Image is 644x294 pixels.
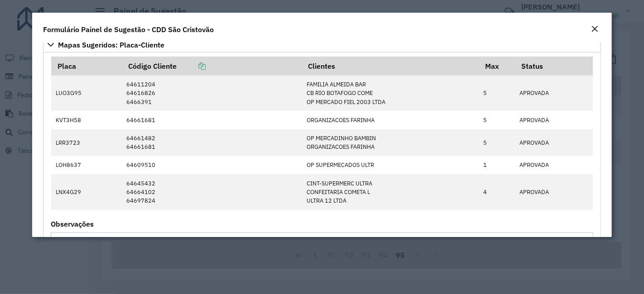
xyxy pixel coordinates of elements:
th: Código Cliente [122,57,302,76]
em: Fechar [591,25,598,33]
td: APROVADA [515,156,593,174]
td: 64611204 64616826 6466391 [122,76,302,111]
td: LOH8637 [51,156,122,174]
td: APROVADA [515,174,593,210]
td: APROVADA [515,129,593,156]
a: Mapas Sugeridos: Placa-Cliente [43,37,601,52]
td: 5 [479,111,515,129]
td: OP MERCADINHO BAMBIN ORGANIZACOES FARINHA [302,129,479,156]
h4: Formulário Painel de Sugestão - CDD São Cristovão [43,24,214,35]
label: Observações [51,218,94,229]
th: Clientes [302,57,479,76]
td: 5 [479,129,515,156]
td: LUO3G95 [51,76,122,111]
button: Close [588,24,601,35]
a: Copiar [177,62,206,71]
td: 4 [479,174,515,210]
td: 64661681 [122,111,302,129]
td: 64609510 [122,156,302,174]
td: LRR3723 [51,129,122,156]
td: APROVADA [515,76,593,111]
td: 64661482 64661681 [122,129,302,156]
td: OP SUPERMECADOS ULTR [302,156,479,174]
th: Status [515,57,593,76]
td: ORGANIZACOES FARINHA [302,111,479,129]
td: LNX4G29 [51,174,122,210]
td: 1 [479,156,515,174]
td: 5 [479,76,515,111]
td: FAMILIA ALMEIDA BAR CB RIO BOTAFOGO COME OP MERCADO FIEL 2003 LTDA [302,76,479,111]
td: CINT-SUPERMERC ULTRA CONFEITARIA COMETA L ULTRA 12 LTDA [302,174,479,210]
th: Max [479,57,515,76]
th: Placa [51,57,122,76]
td: APROVADA [515,111,593,129]
td: 64645432 64664102 64697824 [122,174,302,210]
span: Mapas Sugeridos: Placa-Cliente [58,41,164,48]
td: KVT3H58 [51,111,122,129]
